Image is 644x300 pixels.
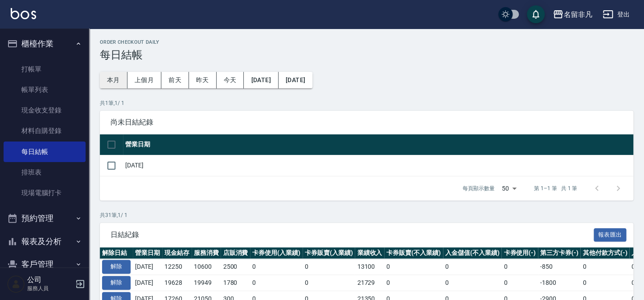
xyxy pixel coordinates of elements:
[127,72,161,88] button: 上個月
[538,275,581,291] td: -1800
[102,260,131,274] button: 解除
[221,247,250,259] th: 店販消費
[100,72,127,88] button: 本月
[501,275,538,291] td: 0
[4,32,86,55] button: 櫃檯作業
[161,72,189,88] button: 前天
[192,259,221,275] td: 10600
[498,176,520,200] div: 50
[303,259,355,275] td: 0
[111,118,623,127] span: 尚未日結紀錄
[123,134,633,155] th: 營業日期
[162,275,192,291] td: 19628
[4,100,86,121] a: 現金收支登錄
[102,276,131,290] button: 解除
[384,275,443,291] td: 0
[133,247,162,259] th: 營業日期
[594,228,627,242] button: 報表匯出
[443,247,502,259] th: 入金儲值(不入業績)
[217,72,244,88] button: 今天
[527,5,545,23] button: save
[4,142,86,162] a: 每日結帳
[244,72,278,88] button: [DATE]
[221,259,250,275] td: 2500
[580,247,629,259] th: 其他付款方式(-)
[250,247,303,259] th: 卡券使用(入業績)
[534,184,577,192] p: 第 1–1 筆 共 1 筆
[549,5,595,24] button: 名留非凡
[4,162,86,183] a: 排班表
[355,247,384,259] th: 業績收入
[384,247,443,259] th: 卡券販賣(不入業績)
[538,259,581,275] td: -850
[111,230,594,239] span: 日結紀錄
[580,259,629,275] td: 0
[27,275,73,284] h5: 公司
[133,259,162,275] td: [DATE]
[501,247,538,259] th: 卡券使用(-)
[279,72,312,88] button: [DATE]
[4,207,86,230] button: 預約管理
[4,79,86,100] a: 帳單列表
[192,247,221,259] th: 服務消費
[4,183,86,203] a: 現場電腦打卡
[250,275,303,291] td: 0
[162,247,192,259] th: 現金結存
[501,259,538,275] td: 0
[189,72,217,88] button: 昨天
[580,275,629,291] td: 0
[100,211,633,219] p: 共 31 筆, 1 / 1
[123,155,633,176] td: [DATE]
[303,247,355,259] th: 卡券販賣(入業績)
[133,275,162,291] td: [DATE]
[355,275,384,291] td: 21729
[355,259,384,275] td: 13100
[443,259,502,275] td: 0
[4,59,86,79] a: 打帳單
[4,230,86,253] button: 報表及分析
[303,275,355,291] td: 0
[7,275,25,293] img: Person
[100,49,633,61] h3: 每日結帳
[27,284,73,292] p: 服務人員
[100,99,633,107] p: 共 1 筆, 1 / 1
[594,230,627,238] a: 報表匯出
[192,275,221,291] td: 19949
[250,259,303,275] td: 0
[563,9,592,20] div: 名留非凡
[463,184,495,192] p: 每頁顯示數量
[538,247,581,259] th: 第三方卡券(-)
[100,39,633,45] h2: Order checkout daily
[4,253,86,276] button: 客戶管理
[599,6,633,23] button: 登出
[221,275,250,291] td: 1780
[384,259,443,275] td: 0
[11,8,36,19] img: Logo
[100,247,133,259] th: 解除日結
[443,275,502,291] td: 0
[4,121,86,141] a: 材料自購登錄
[162,259,192,275] td: 12250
